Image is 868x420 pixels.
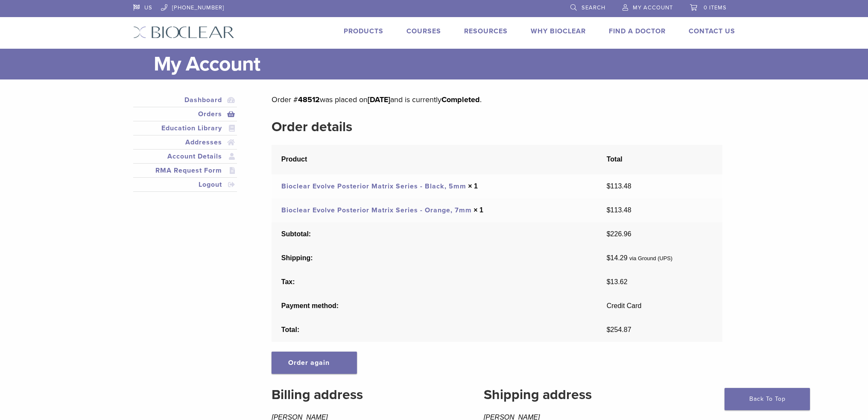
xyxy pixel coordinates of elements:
small: via Ground (UPS) [629,255,672,261]
span: 13.62 [607,278,628,285]
bdi: 113.48 [607,206,631,214]
span: My Account [633,4,673,11]
h1: My Account [154,49,735,79]
a: Resources [464,27,508,35]
h2: Shipping address [484,385,722,405]
th: Product [272,145,597,174]
span: 14.29 [607,254,628,261]
a: Logout [135,179,236,190]
span: $ [607,182,611,190]
th: Total: [272,318,597,342]
p: Order # was placed on and is currently . [272,93,722,106]
mark: Completed [441,95,480,104]
th: Subtotal: [272,222,597,246]
th: Payment method: [272,294,597,318]
span: $ [607,230,611,238]
img: Bioclear [133,26,234,38]
a: RMA Request Form [135,165,236,176]
span: Search [582,4,605,11]
h2: Order details [272,117,722,137]
span: $ [607,206,611,214]
a: Order again [272,352,357,374]
h2: Billing address [272,385,457,405]
td: Credit Card [597,294,722,318]
span: 226.96 [607,230,631,238]
a: Back To Top [725,388,810,410]
strong: × 1 [473,206,483,214]
a: Courses [406,27,441,35]
a: Why Bioclear [531,27,586,35]
a: Find A Doctor [609,27,666,35]
mark: 48512 [298,95,320,104]
th: Total [597,145,722,174]
mark: [DATE] [368,95,390,104]
span: 0 items [704,4,727,11]
a: Account Details [135,151,236,162]
a: Dashboard [135,95,236,105]
a: Bioclear Evolve Posterior Matrix Series - Orange, 7mm [281,206,472,214]
nav: Account pages [133,93,237,202]
strong: × 1 [468,182,478,190]
span: 254.87 [607,326,631,333]
span: $ [607,326,611,333]
span: $ [607,278,611,285]
a: Education Library [135,123,236,133]
span: $ [607,254,611,261]
a: Products [344,27,383,35]
a: Orders [135,109,236,119]
bdi: 113.48 [607,182,631,190]
a: Addresses [135,137,236,147]
a: Bioclear Evolve Posterior Matrix Series - Black, 5mm [281,182,466,191]
a: Contact Us [689,27,735,35]
th: Shipping: [272,246,597,270]
th: Tax: [272,270,597,294]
